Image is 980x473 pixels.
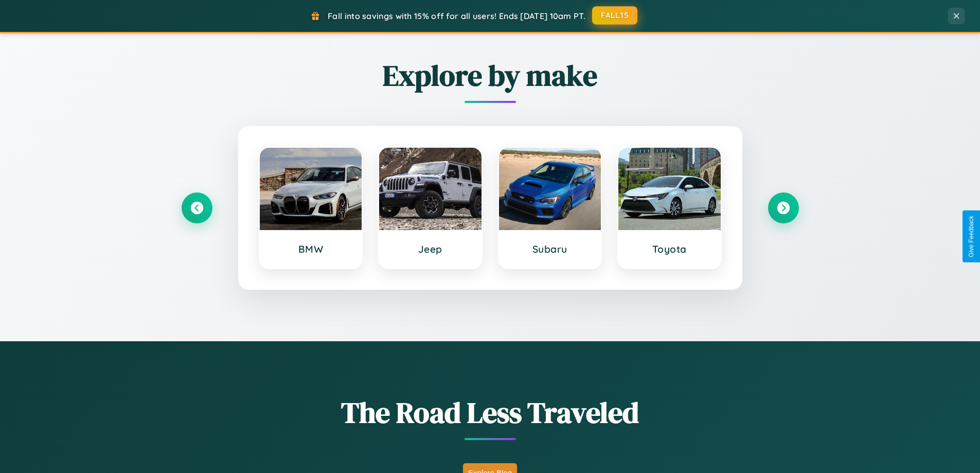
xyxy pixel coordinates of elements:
h2: Explore by make [182,56,799,95]
h3: Toyota [629,243,710,255]
div: Give Feedback [968,216,975,257]
h3: Jeep [389,243,471,255]
h3: BMW [270,243,352,255]
h1: The Road Less Traveled [182,393,799,432]
span: Fall into savings with 15% off for all users! Ends [DATE] 10am PT. [328,11,585,21]
button: FALL15 [592,6,637,25]
h3: Subaru [509,243,591,255]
